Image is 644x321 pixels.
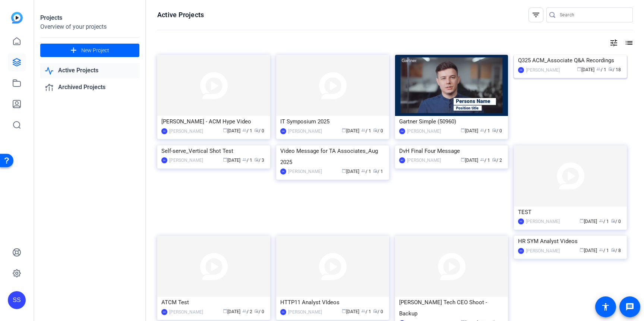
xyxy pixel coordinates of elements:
div: DK [280,169,286,174]
div: RH [518,248,524,254]
button: New Project [40,44,139,57]
span: / 1 [480,158,490,163]
span: radio [373,309,378,313]
div: [PERSON_NAME] [526,66,560,74]
span: / 8 [611,248,621,253]
div: [PERSON_NAME] [526,247,560,255]
span: group [361,169,366,173]
span: group [361,309,366,313]
div: Gartner Simple (50960) [399,116,504,127]
span: / 2 [492,158,502,163]
div: AM [399,128,405,134]
span: / 1 [480,128,490,133]
div: EM [161,309,167,315]
div: [PERSON_NAME] [169,308,203,316]
div: [PERSON_NAME] [407,128,441,135]
div: [PERSON_NAME] [288,308,322,316]
span: / 0 [492,128,502,133]
div: MC [399,157,405,163]
mat-icon: tune [609,38,618,47]
span: / 0 [254,309,264,314]
span: radio [492,128,496,132]
span: / 3 [254,158,264,163]
div: SS [8,291,26,309]
h1: Active Projects [157,10,204,19]
span: / 0 [254,128,264,133]
span: group [480,157,484,162]
span: radio [254,309,259,313]
a: Archived Projects [40,80,139,95]
input: Search [560,10,627,19]
mat-icon: message [625,302,634,311]
div: [PERSON_NAME] [169,157,203,164]
a: Active Projects [40,63,139,78]
span: calendar_today [577,67,581,71]
div: KS [518,218,524,224]
span: calendar_today [342,169,346,173]
span: [DATE] [577,67,594,72]
span: [DATE] [461,158,478,163]
span: calendar_today [223,157,227,162]
span: / 18 [608,67,621,72]
div: RK [280,309,286,315]
span: [DATE] [342,128,359,133]
span: radio [254,128,259,132]
img: blue-gradient.svg [11,12,23,23]
span: group [242,128,247,132]
div: [PERSON_NAME] [526,218,560,225]
div: [PERSON_NAME] [288,128,322,135]
span: [DATE] [223,158,240,163]
span: calendar_today [580,248,584,252]
span: group [242,309,247,313]
span: / 1 [373,169,383,174]
div: ATCM Test [161,297,266,308]
span: New Project [81,47,109,54]
span: radio [608,67,613,71]
span: / 1 [599,248,609,253]
span: radio [254,157,259,162]
span: / 1 [361,309,371,314]
div: [PERSON_NAME] [407,157,441,164]
span: / 1 [599,219,609,224]
span: [DATE] [342,309,359,314]
span: calendar_today [223,128,227,132]
div: TEST [518,207,623,218]
div: [PERSON_NAME] [288,168,322,175]
mat-icon: add [69,46,78,55]
span: radio [611,248,615,252]
div: HTTP11 Analyst VIdeos [280,297,385,308]
span: [DATE] [580,248,597,253]
span: / 2 [242,309,252,314]
span: group [480,128,484,132]
span: [DATE] [461,128,478,133]
div: Self-serve_Vertical Shot Test [161,145,266,157]
span: radio [373,169,378,173]
span: / 1 [242,128,252,133]
span: / 1 [242,158,252,163]
span: / 0 [611,219,621,224]
span: calendar_today [461,128,465,132]
span: radio [373,128,378,132]
span: radio [611,218,615,223]
div: EM [280,128,286,134]
span: / 0 [373,309,383,314]
span: calendar_today [461,157,465,162]
mat-icon: accessibility [601,302,610,311]
span: [DATE] [342,169,359,174]
span: group [599,218,603,223]
span: calendar_today [580,218,584,223]
div: [PERSON_NAME] Tech CEO Shoot - Backup [399,297,504,319]
span: calendar_today [223,309,227,313]
div: HR SYM Analyst Videos [518,236,623,247]
div: DvH Final Four Message [399,145,504,157]
span: [DATE] [223,128,240,133]
div: [PERSON_NAME] - ACM Hype Video [161,116,266,127]
span: group [596,67,601,71]
span: / 1 [596,67,606,72]
span: / 1 [361,128,371,133]
span: calendar_today [342,309,346,313]
div: [PERSON_NAME] [169,128,203,135]
span: [DATE] [580,219,597,224]
span: group [361,128,366,132]
span: group [599,248,603,252]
